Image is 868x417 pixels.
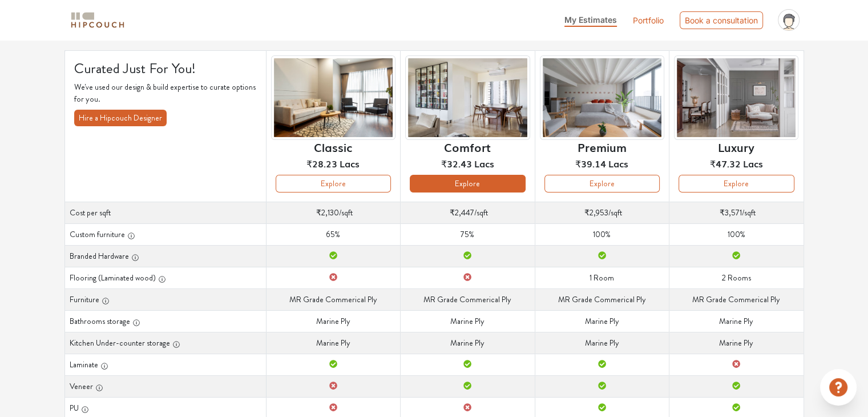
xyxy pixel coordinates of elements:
img: header-preview [674,55,798,141]
td: Marine Ply [669,310,804,332]
th: Cost per sqft [64,202,266,223]
td: /sqft [401,202,535,223]
td: MR Grade Commerical Ply [669,288,804,310]
td: Marine Ply [266,310,400,332]
td: MR Grade Commerical Ply [535,288,669,310]
td: Marine Ply [401,332,535,354]
th: Flooring (Laminated wood) [64,267,266,288]
span: ₹2,130 [316,207,339,218]
img: header-preview [271,55,395,141]
td: Marine Ply [535,332,669,354]
span: ₹28.23 [306,157,337,170]
td: 100% [535,223,669,245]
h6: Premium [578,140,627,154]
span: Lacs [743,157,763,170]
h6: Luxury [718,140,754,154]
span: ₹2,953 [584,207,608,218]
h6: Comfort [444,140,491,154]
td: MR Grade Commerical Ply [266,288,400,310]
button: Explore [410,175,525,193]
span: My Estimates [564,15,617,25]
td: 65% [266,223,400,245]
button: Explore [544,175,660,193]
img: header-preview [540,55,664,141]
button: Explore [276,175,391,193]
span: ₹39.14 [575,157,606,170]
span: Lacs [608,157,628,170]
td: 2 Rooms [669,267,804,288]
td: Marine Ply [401,310,535,332]
h6: Classic [314,140,352,154]
td: /sqft [266,202,400,223]
td: /sqft [535,202,669,223]
th: Custom furniture [64,223,266,245]
th: Bathrooms storage [64,310,266,332]
span: logo-horizontal.svg [69,7,126,33]
span: ₹47.32 [710,157,741,170]
td: MR Grade Commerical Ply [401,288,535,310]
td: Marine Ply [266,332,400,354]
span: Lacs [474,157,494,170]
span: ₹3,571 [720,207,742,218]
a: Portfolio [633,14,664,26]
button: Explore [679,175,794,193]
img: header-preview [405,55,530,141]
th: Furniture [64,288,266,310]
td: Marine Ply [669,332,804,354]
div: Book a consultation [680,11,763,29]
td: 100% [669,223,804,245]
th: Laminate [64,354,266,375]
td: 75% [401,223,535,245]
th: Branded Hardware [64,245,266,267]
td: /sqft [669,202,804,223]
h4: Curated Just For You! [74,60,257,77]
img: logo-horizontal.svg [69,10,126,30]
th: Veneer [64,375,266,397]
p: We've used our design & build expertise to curate options for you. [74,81,257,105]
td: Marine Ply [535,310,669,332]
span: ₹2,447 [450,207,474,218]
span: Lacs [340,157,360,170]
th: Kitchen Under-counter storage [64,332,266,354]
span: ₹32.43 [441,157,472,170]
td: 1 Room [535,267,669,288]
button: Hire a Hipcouch Designer [74,110,167,126]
